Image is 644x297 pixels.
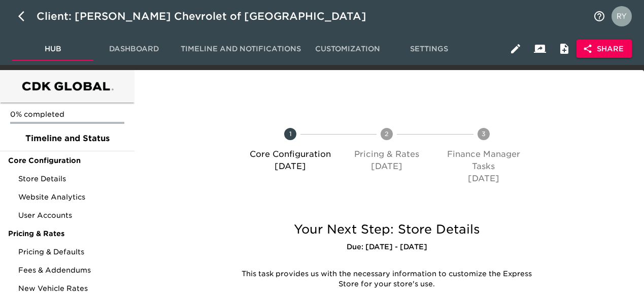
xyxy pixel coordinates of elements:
text: 1 [289,130,292,138]
p: Finance Manager Tasks [439,148,528,173]
span: Store Details [18,174,126,184]
span: Share [585,43,624,55]
p: [DATE] [343,160,431,173]
span: Timeline and Status [8,133,126,145]
span: Fees & Addendums [18,265,126,275]
p: Pricing & Rates [343,148,431,160]
span: Core Configuration [8,155,126,166]
p: Core Configuration [246,148,334,160]
span: New Vehicle Rates [18,283,126,293]
button: Share [577,40,632,58]
button: Edit Hub [503,37,528,61]
p: This task provides us with the necessary information to customize the Express Store for your stor... [238,269,536,289]
h6: Due: [DATE] - [DATE] [230,242,544,253]
span: User Accounts [18,210,126,220]
text: 2 [385,130,389,138]
span: Dashboard [99,43,168,55]
h5: Your Next Step: Store Details [230,221,544,238]
button: Client View [528,37,552,61]
span: Pricing & Defaults [18,247,126,257]
span: Website Analytics [18,192,126,202]
button: Internal Notes and Comments [552,37,577,61]
span: Settings [394,43,463,55]
span: Hub [18,43,87,55]
text: 3 [482,130,486,138]
p: [DATE] [439,173,528,185]
button: notifications [587,4,612,28]
p: 0% completed [10,109,124,119]
span: Pricing & Rates [8,228,126,239]
span: Customization [313,43,382,55]
div: Client: [PERSON_NAME] Chevrolet of [GEOGRAPHIC_DATA] [37,8,381,24]
span: Timeline and Notifications [181,43,301,55]
p: [DATE] [246,160,334,173]
img: Profile [612,6,632,26]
